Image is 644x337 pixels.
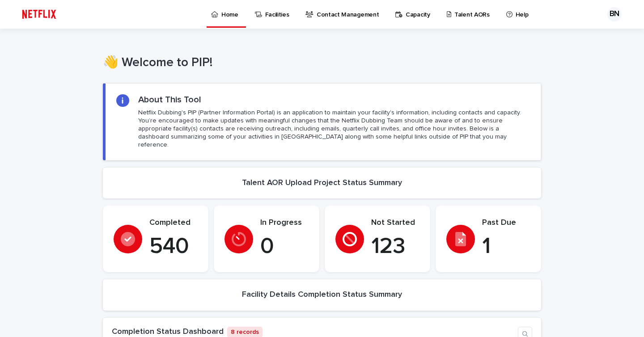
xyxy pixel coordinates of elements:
p: Not Started [371,218,419,228]
p: 0 [260,233,309,260]
img: ifQbXi3ZQGMSEF7WDB7W [18,5,60,23]
div: BN [607,7,622,21]
a: Completion Status Dashboard [112,328,224,336]
p: Past Due [482,218,530,228]
p: In Progress [260,218,309,228]
p: Netflix Dubbing's PIP (Partner Information Portal) is an application to maintain your facility's ... [138,109,530,149]
h2: About This Tool [138,94,201,105]
h2: Talent AOR Upload Project Status Summary [242,178,402,188]
h2: Facility Details Completion Status Summary [242,290,402,300]
h1: 👋 Welcome to PIP! [103,55,541,71]
p: Completed [149,218,198,228]
p: 540 [149,233,198,260]
p: 123 [371,233,419,260]
p: 1 [482,233,530,260]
